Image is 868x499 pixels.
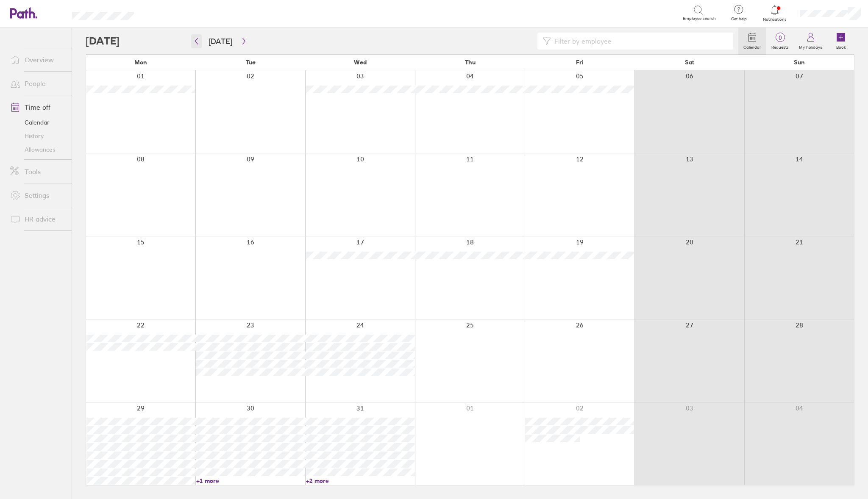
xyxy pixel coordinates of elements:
[3,163,72,180] a: Tools
[827,28,854,55] a: Book
[794,59,805,66] span: Sun
[3,211,72,227] a: HR advice
[576,59,584,66] span: Fri
[3,99,72,116] a: Time off
[761,17,789,22] span: Notifications
[134,59,147,66] span: Mon
[738,28,766,55] a: Calendar
[761,4,789,22] a: Notifications
[551,33,728,49] input: Filter by employee
[196,477,305,485] a: +1 more
[794,42,827,50] label: My holidays
[246,59,256,66] span: Tue
[3,187,72,204] a: Settings
[683,16,716,21] span: Employee search
[354,59,367,66] span: Wed
[306,477,415,485] a: +2 more
[202,34,239,48] button: [DATE]
[3,75,72,92] a: People
[766,34,794,41] span: 0
[766,42,794,50] label: Requests
[725,17,753,22] span: Get help
[465,59,476,66] span: Thu
[3,143,72,156] a: Allowances
[157,9,178,17] div: Search
[738,42,766,50] label: Calendar
[685,59,694,66] span: Sat
[3,116,72,129] a: Calendar
[3,51,72,68] a: Overview
[831,42,851,50] label: Book
[3,129,72,143] a: History
[766,28,794,55] a: 0Requests
[794,28,827,55] a: My holidays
